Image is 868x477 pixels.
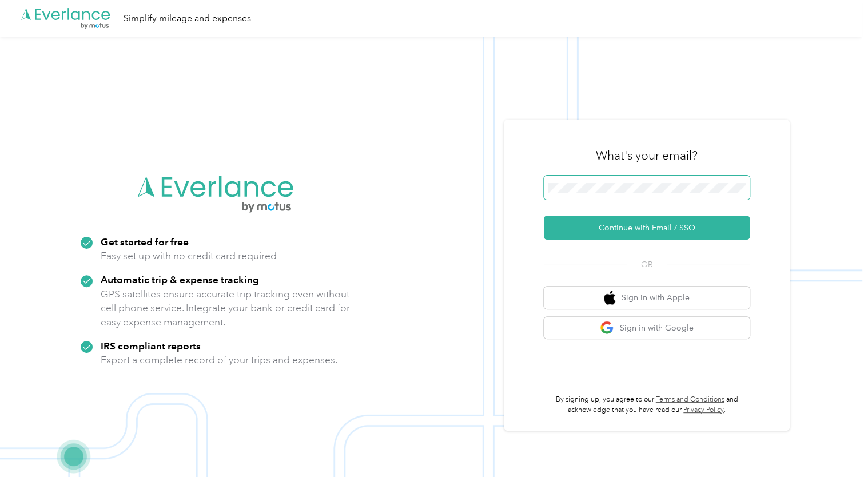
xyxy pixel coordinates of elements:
[544,317,750,339] button: google logoSign in with Google
[627,259,667,271] span: OR
[124,11,251,26] div: Simplify mileage and expenses
[596,148,698,164] h3: What's your email?
[101,287,351,329] p: GPS satellites ensure accurate trip tracking even without cell phone service. Integrate your bank...
[101,249,277,263] p: Easy set up with no credit card required
[101,353,337,367] p: Export a complete record of your trips and expenses.
[101,236,189,248] strong: Get started for free
[101,340,201,352] strong: IRS compliant reports
[544,287,750,309] button: apple logoSign in with Apple
[544,395,750,415] p: By signing up, you agree to our and acknowledge that you have read our .
[656,395,724,404] a: Terms and Conditions
[101,273,259,285] strong: Automatic trip & expense tracking
[544,216,750,240] button: Continue with Email / SSO
[600,321,614,335] img: google logo
[604,291,615,305] img: apple logo
[683,406,724,414] a: Privacy Policy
